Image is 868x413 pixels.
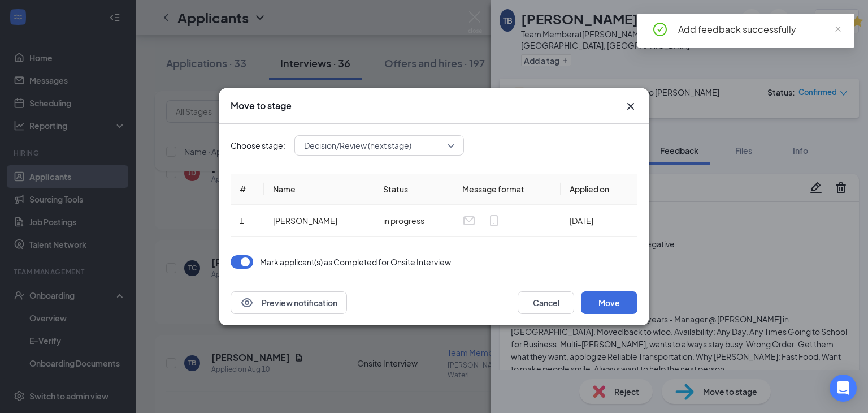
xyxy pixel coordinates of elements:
th: Status [374,174,453,205]
button: EyePreview notification [231,291,347,314]
svg: MobileSms [487,214,501,227]
td: [PERSON_NAME] [264,205,374,237]
span: Decision/Review (next stage) [304,137,411,154]
th: Name [264,174,374,205]
span: 1 [240,216,244,226]
div: Open Intercom Messenger [830,375,857,402]
td: in progress [374,205,453,237]
button: Cancel [518,291,574,314]
svg: Cross [624,100,637,113]
button: Move [581,291,637,314]
span: close [834,25,842,33]
th: Message format [453,174,561,205]
td: [DATE] [561,205,637,237]
th: Applied on [561,174,637,205]
p: Mark applicant(s) as Completed for Onsite Interview [260,256,451,268]
svg: Eye [240,296,254,309]
span: check-circle [653,23,667,36]
span: Choose stage: [231,139,285,152]
h3: Move to stage [231,100,292,112]
button: Close [624,100,637,113]
svg: Email [462,214,476,227]
div: Add feedback successfully [678,23,841,36]
th: # [231,174,264,205]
